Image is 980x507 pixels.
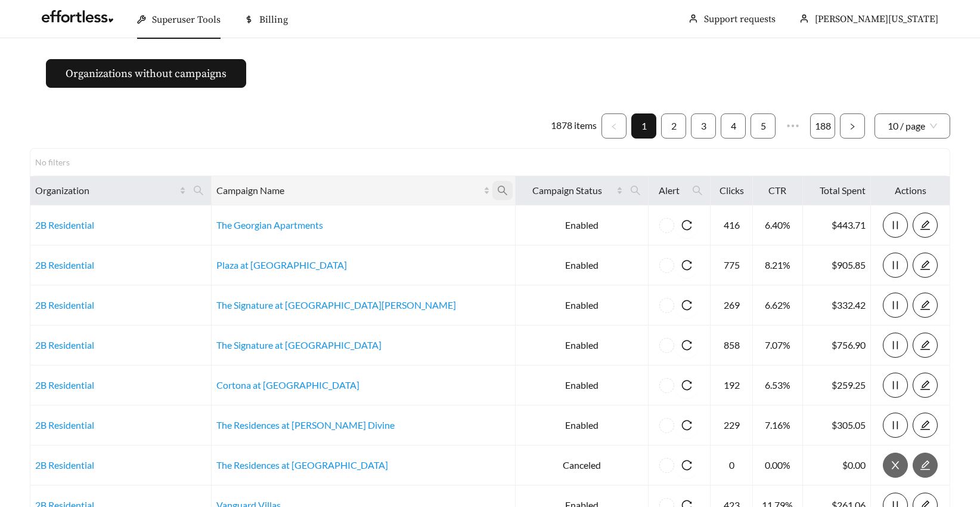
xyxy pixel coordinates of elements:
[259,14,288,26] span: Billing
[35,259,94,271] a: 2B Residential
[913,299,938,311] a: edit
[913,300,937,311] span: edit
[711,176,753,205] th: Clicks
[913,459,938,471] a: edit
[753,176,803,205] th: CTR
[721,113,746,139] li: 4
[753,205,803,245] td: 6.40%
[516,205,649,245] td: Enabled
[803,405,871,445] td: $305.05
[913,213,938,238] button: edit
[753,405,803,445] td: 7.16%
[692,185,703,196] span: search
[152,14,221,26] span: Superuser Tools
[913,420,937,431] span: edit
[674,420,699,431] span: reload
[913,260,937,271] span: edit
[721,114,745,138] a: 4
[704,13,776,25] a: Support requests
[913,380,937,391] span: edit
[849,123,856,130] span: right
[751,114,775,138] a: 5
[883,380,907,391] span: pause
[913,293,938,318] button: edit
[674,373,699,398] button: reload
[711,205,753,245] td: 416
[625,181,646,200] span: search
[674,260,699,271] span: reload
[492,181,513,200] span: search
[913,219,938,231] a: edit
[803,285,871,325] td: $332.42
[516,285,649,325] td: Enabled
[35,183,177,198] span: Organization
[516,405,649,445] td: Enabled
[883,260,907,271] span: pause
[780,113,805,139] span: •••
[883,333,908,358] button: pause
[193,185,204,196] span: search
[674,340,699,351] span: reload
[66,66,227,82] span: Organizations without campaigns
[662,114,686,138] a: 2
[815,13,938,25] span: [PERSON_NAME][US_STATE]
[520,183,614,198] span: Campaign Status
[811,114,835,138] a: 188
[803,245,871,285] td: $905.85
[216,299,456,311] a: The Signature at [GEOGRAPHIC_DATA][PERSON_NAME]
[674,213,699,238] button: reload
[711,365,753,405] td: 192
[35,339,94,351] a: 2B Residential
[691,114,715,138] a: 3
[687,181,708,200] span: search
[216,219,323,231] a: The Georgian Apartments
[711,245,753,285] td: 775
[888,114,937,138] span: 10 / page
[883,213,908,238] button: pause
[674,453,699,478] button: reload
[661,113,686,139] li: 2
[913,453,938,478] button: edit
[35,299,94,311] a: 2B Residential
[601,113,627,139] button: left
[216,419,395,431] a: The Residences at [PERSON_NAME] Divine
[803,205,871,245] td: $443.71
[674,333,699,358] button: reload
[188,181,209,200] span: search
[883,300,907,311] span: pause
[753,245,803,285] td: 8.21%
[516,365,649,405] td: Enabled
[216,459,388,471] a: The Residences at [GEOGRAPHIC_DATA]
[883,293,908,318] button: pause
[913,419,938,431] a: edit
[674,293,699,318] button: reload
[216,259,347,271] a: Plaza at [GEOGRAPHIC_DATA]
[913,340,937,351] span: edit
[711,325,753,365] td: 858
[803,325,871,365] td: $756.90
[497,185,508,196] span: search
[840,113,865,139] li: Next Page
[913,373,938,398] button: edit
[913,333,938,358] button: edit
[780,113,805,139] li: Next 5 Pages
[35,459,94,471] a: 2B Residential
[516,245,649,285] td: Enabled
[913,413,938,438] button: edit
[874,113,950,139] div: Page Size
[35,379,94,391] a: 2B Residential
[753,325,803,365] td: 7.07%
[913,339,938,351] a: edit
[630,185,641,196] span: search
[632,114,656,138] a: 1
[674,253,699,278] button: reload
[216,379,359,391] a: Cortona at [GEOGRAPHIC_DATA]
[883,420,907,431] span: pause
[753,445,803,486] td: 0.00%
[803,176,871,205] th: Total Spent
[913,379,938,391] a: edit
[883,253,908,278] button: pause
